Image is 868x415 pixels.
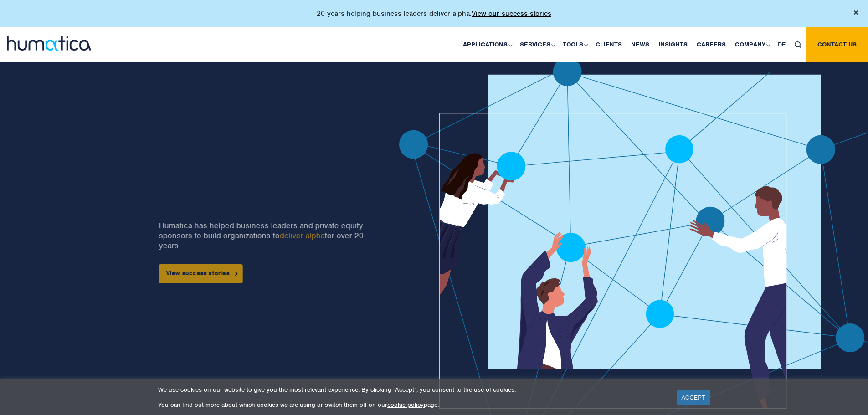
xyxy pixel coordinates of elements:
[778,41,786,48] span: DE
[472,9,551,18] a: View our success stories
[317,9,551,18] p: 20 years helping business leaders deliver alpha.
[627,27,654,62] a: News
[458,27,515,62] a: Applications
[591,27,627,62] a: Clients
[235,272,238,276] img: arrowicon
[677,390,710,405] a: ACCEPT
[773,27,790,62] a: DE
[387,401,424,409] a: cookie policy
[7,36,91,51] img: logo
[654,27,692,62] a: Insights
[515,27,558,62] a: Services
[692,27,730,62] a: Careers
[279,231,324,241] a: deliver alpha
[158,401,665,409] p: You can find out more about which cookies we are using or switch them off on our page.
[558,27,591,62] a: Tools
[795,41,801,48] img: search_icon
[806,27,868,62] a: Contact us
[730,27,773,62] a: Company
[159,264,242,283] a: View success stories
[159,220,370,251] p: Humatica has helped business leaders and private equity sponsors to build organizations to for ov...
[158,386,665,394] p: We use cookies on our website to give you the most relevant experience. By clicking “Accept”, you...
